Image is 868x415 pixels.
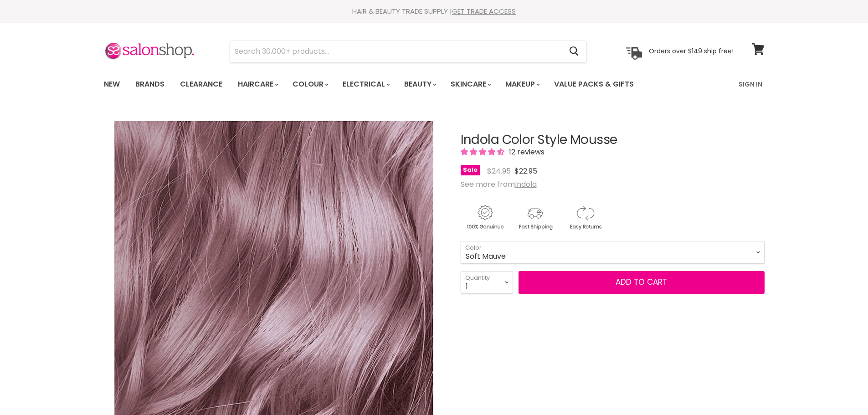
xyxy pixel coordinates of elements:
[547,75,641,94] a: Value Packs & Gifts
[336,75,395,94] a: Electrical
[461,147,506,157] span: 4.33 stars
[444,75,497,94] a: Skincare
[97,71,687,97] ul: Main menu
[128,75,171,94] a: Brands
[461,204,509,231] img: genuine.gif
[92,71,776,97] nav: Main
[562,41,586,62] button: Search
[97,75,127,94] a: New
[519,271,765,294] button: Add to cart
[649,47,734,55] p: Orders over $149 ship free!
[616,277,667,287] span: Add to cart
[230,41,587,62] form: Product
[286,75,334,94] a: Colour
[173,75,229,94] a: Clearance
[230,41,562,62] input: Search
[397,75,442,94] a: Beauty
[461,133,765,147] h1: Indola Color Style Mousse
[461,271,513,294] select: Quantity
[461,179,537,190] span: See more from
[733,75,768,94] a: Sign In
[498,75,545,94] a: Makeup
[487,166,511,176] span: $24.95
[511,204,559,231] img: shipping.gif
[561,204,609,231] img: returns.gif
[231,75,284,94] a: Haircare
[506,147,544,157] span: 12 reviews
[514,166,537,176] span: $22.95
[92,7,776,16] div: HAIR & BEAUTY TRADE SUPPLY |
[515,179,537,190] a: Indola
[461,165,480,175] span: Sale
[452,6,516,16] a: GET TRADE ACCESS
